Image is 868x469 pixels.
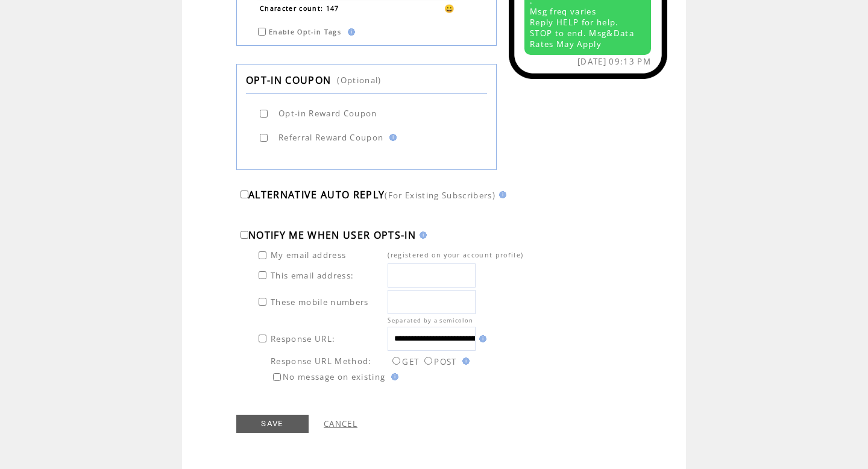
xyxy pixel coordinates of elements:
[236,415,309,433] a: SAVE
[388,373,398,380] img: help.gif
[271,250,346,260] span: My email address
[271,333,335,344] span: Response URL:
[248,188,385,201] span: ALTERNATIVE AUTO REPLY
[444,3,455,14] span: 😀
[344,28,355,36] img: help.gif
[260,4,339,13] span: Character count: 147
[271,297,369,307] span: These mobile numbers
[246,74,331,87] span: OPT-IN COUPON
[388,251,523,259] span: (registered on your account profile)
[278,108,377,119] span: Opt-in Reward Coupon
[495,191,506,198] img: help.gif
[392,357,400,365] input: GET
[248,228,416,242] span: NOTIFY ME WHEN USER OPTS-IN
[388,316,473,324] span: Separated by a semicolon
[577,56,651,67] span: [DATE] 09:13 PM
[337,75,381,86] span: (Optional)
[476,335,486,342] img: help.gif
[271,356,372,367] span: Response URL Method:
[389,356,419,367] label: GET
[324,418,357,429] a: CANCEL
[271,270,354,281] span: This email address:
[416,231,427,239] img: help.gif
[269,28,341,36] span: Enable Opt-in Tags
[459,357,470,365] img: help.gif
[385,190,495,201] span: (For Existing Subscribers)
[386,134,397,141] img: help.gif
[421,356,456,367] label: POST
[424,357,432,365] input: POST
[283,371,385,382] span: No message on existing
[278,132,383,143] span: Referral Reward Coupon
